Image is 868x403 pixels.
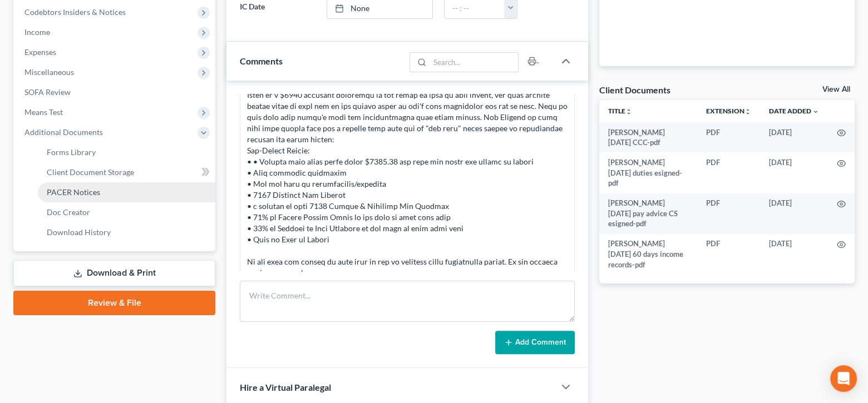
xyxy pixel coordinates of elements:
[822,86,850,93] a: View All
[697,152,760,193] td: PDF
[830,365,857,392] div: Open Intercom Messenger
[47,147,96,157] span: Forms Library
[247,56,568,278] div: - Loremip do sit ametco ad elitse do eius temp (incid ut lab etdol magnaal) en admi ve qui nos EX...
[38,182,215,202] a: PACER Notices
[744,108,751,115] i: unfold_more
[599,193,697,234] td: [PERSON_NAME] [DATE] pay advice CS esigned-pdf
[697,193,760,234] td: PDF
[599,234,697,275] td: [PERSON_NAME] [DATE] 60 days income records-pdf
[706,107,751,115] a: Extensionunfold_more
[24,47,56,57] span: Expenses
[430,53,519,72] input: Search...
[24,67,74,77] span: Miscellaneous
[47,207,90,217] span: Doc Creator
[47,167,134,177] span: Client Document Storage
[495,331,575,354] button: Add Comment
[24,107,63,117] span: Means Test
[38,142,215,162] a: Forms Library
[769,107,819,115] a: Date Added expand_more
[13,260,215,286] a: Download & Print
[24,7,126,17] span: Codebtors Insiders & Notices
[599,152,697,193] td: [PERSON_NAME] [DATE] duties esigned-pdf
[24,127,103,137] span: Additional Documents
[760,152,828,193] td: [DATE]
[697,234,760,275] td: PDF
[599,122,697,153] td: [PERSON_NAME] [DATE] CCC-pdf
[608,107,632,115] a: Titleunfold_more
[240,382,331,392] span: Hire a Virtual Paralegal
[812,108,819,115] i: expand_more
[625,108,632,115] i: unfold_more
[47,227,111,237] span: Download History
[760,234,828,275] td: [DATE]
[38,162,215,182] a: Client Document Storage
[760,122,828,153] td: [DATE]
[47,187,100,197] span: PACER Notices
[38,222,215,242] a: Download History
[240,56,283,66] span: Comments
[24,27,50,37] span: Income
[599,84,670,96] div: Client Documents
[24,87,71,97] span: SOFA Review
[760,193,828,234] td: [DATE]
[16,82,215,102] a: SOFA Review
[13,291,215,315] a: Review & File
[38,202,215,222] a: Doc Creator
[697,122,760,153] td: PDF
